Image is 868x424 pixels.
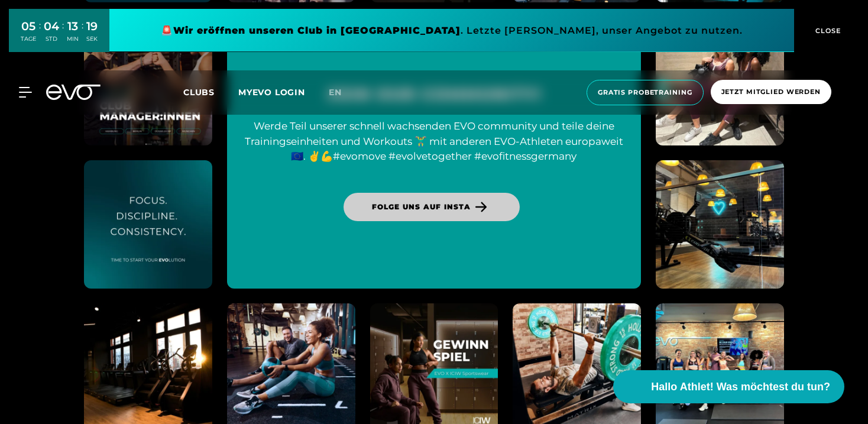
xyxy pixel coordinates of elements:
[656,160,784,289] img: evofitness instagram
[329,86,356,99] a: en
[39,19,41,50] div: :
[794,9,859,52] button: CLOSE
[721,87,821,97] span: Jetzt Mitglied werden
[238,87,305,98] a: MYEVO LOGIN
[183,86,238,98] a: Clubs
[183,87,215,98] span: Clubs
[372,202,470,212] span: Folge uns auf Insta
[84,160,212,289] img: evofitness instagram
[598,88,692,98] span: Gratis Probetraining
[812,25,841,36] span: CLOSE
[21,35,36,43] div: TAGE
[44,35,59,43] div: STD
[241,119,627,164] div: Werde Teil unserer schnell wachsenden EVO community und teile deine Trainingseinheiten und Workou...
[613,370,844,403] button: Hallo Athlet! Was möchtest du tun?
[344,193,519,221] a: Folge uns auf Insta
[82,19,83,50] div: :
[86,18,98,35] div: 19
[62,19,64,50] div: :
[21,18,36,35] div: 05
[67,18,79,35] div: 13
[67,35,79,43] div: MIN
[329,87,342,98] span: en
[86,35,98,43] div: SEK
[44,18,59,35] div: 04
[651,379,830,395] span: Hallo Athlet! Was möchtest du tun?
[583,80,707,105] a: Gratis Probetraining
[707,80,835,105] a: Jetzt Mitglied werden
